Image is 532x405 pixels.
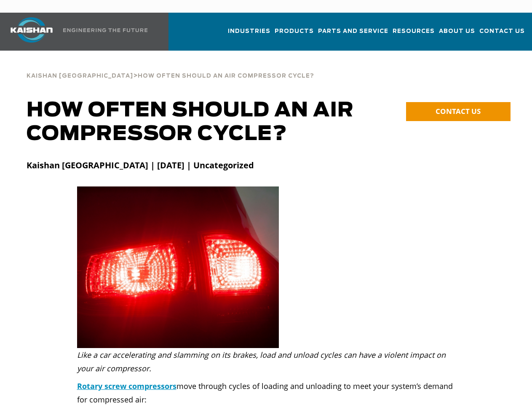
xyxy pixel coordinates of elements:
img: Engineering the future [63,28,147,32]
a: Kaishan [GEOGRAPHIC_DATA] [27,72,133,79]
span: CONTACT US [436,106,481,116]
span: Products [275,27,314,36]
span: Contact Us [479,27,525,36]
div: > [27,63,314,83]
a: Contact Us [479,20,525,49]
span: About Us [439,27,475,36]
h1: How Often Should an Air Compressor Cycle? [27,99,383,146]
span: Parts and Service [318,27,388,36]
span: Kaishan [GEOGRAPHIC_DATA] [27,73,133,79]
strong: Kaishan [GEOGRAPHIC_DATA] | [DATE] | Uncategorized [27,159,254,171]
a: Rotary screw compressors [77,381,176,391]
a: How Often Should an Air Compressor Cycle? [138,72,314,79]
a: Parts and Service [318,20,388,49]
span: Resources [393,27,435,36]
a: Resources [393,20,435,49]
span: Industries [228,27,270,36]
a: About Us [439,20,475,49]
span: How Often Should an Air Compressor Cycle? [138,73,314,79]
a: CONTACT US [406,102,511,121]
i: Like a car accelerating and slamming on its brakes, load and unload cycles can have a violent imp... [77,350,446,373]
img: Car braking [77,186,279,348]
a: Industries [228,20,270,49]
a: Products [275,20,314,49]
